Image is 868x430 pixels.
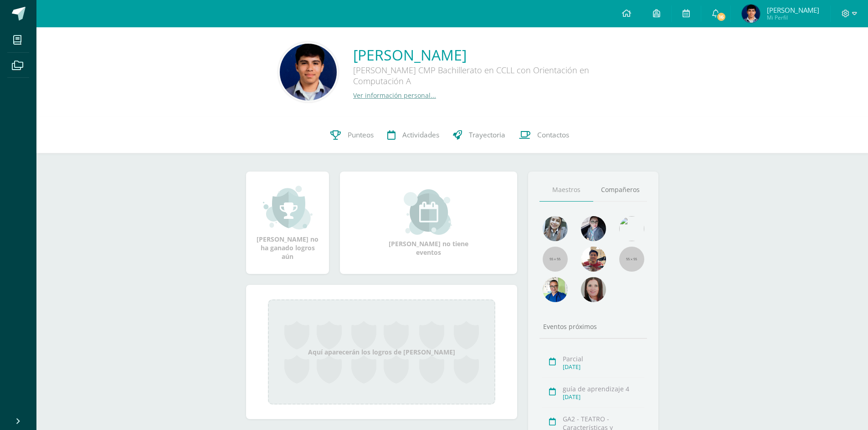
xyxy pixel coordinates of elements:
a: Punteos [324,117,380,153]
img: c25c8a4a46aeab7e345bf0f34826bacf.png [619,216,644,241]
span: 16 [716,12,726,22]
img: 45bd7986b8947ad7e5894cbc9b781108.png [543,216,568,241]
span: Actividades [402,130,439,140]
a: Ver información personal... [353,91,436,100]
span: Contactos [537,130,569,140]
a: [PERSON_NAME] [353,45,627,65]
div: [DATE] [563,363,644,371]
div: [PERSON_NAME] CMP Bachillerato en CCLL con Orientación en Computación A [353,65,627,91]
span: Trayectoria [469,130,505,140]
img: 11152eb22ca3048aebc25a5ecf6973a7.png [581,247,606,272]
img: 67a529514527042afa845b5a6d1d428d.png [742,5,760,23]
div: [DATE] [563,393,644,401]
a: Trayectoria [446,117,512,153]
img: b8baad08a0802a54ee139394226d2cf3.png [581,216,606,241]
div: Parcial [563,354,644,363]
a: Maestros [539,178,593,202]
div: guía de aprendizaje 4 [563,384,644,393]
div: Aquí aparecerán los logros de [PERSON_NAME] [268,299,495,405]
span: Punteos [348,130,374,140]
div: Eventos próximos [539,322,647,331]
img: 10741f48bcca31577cbcd80b61dad2f3.png [543,277,568,302]
img: 55x55 [543,247,568,272]
span: Mi Perfil [767,14,819,21]
img: achievement_small.png [263,185,313,230]
a: Actividades [380,117,446,153]
img: 67c3d6f6ad1c930a517675cdc903f95f.png [581,277,606,302]
div: [PERSON_NAME] no tiene eventos [383,189,474,257]
img: 55x55 [619,247,644,272]
img: event_small.png [404,189,453,235]
span: [PERSON_NAME] [767,5,819,15]
div: [PERSON_NAME] no ha ganado logros aún [255,185,320,261]
a: Compañeros [593,178,647,202]
a: Contactos [512,117,576,153]
img: cf63991eb8467246ed63906adfdf053b.png [280,44,337,101]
